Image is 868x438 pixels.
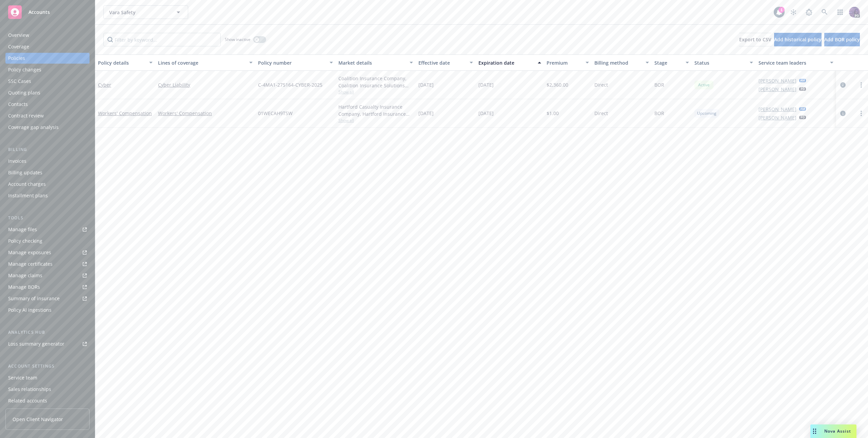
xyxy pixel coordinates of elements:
[5,384,90,395] a: Sales relationships
[8,372,37,383] div: Service team
[544,54,592,71] button: Premium
[8,270,42,281] div: Manage claims
[5,293,90,304] a: Summary of insurance
[594,110,608,117] span: Direct
[338,117,413,123] span: Show all
[810,424,819,438] div: Drag to move
[818,5,831,19] a: Search
[338,103,413,117] div: Hartford Casualty Insurance Company, Hartford Insurance Group
[103,33,221,46] input: Filter by keyword...
[692,54,756,71] button: Status
[758,59,826,66] div: Service team leaders
[418,59,466,66] div: Effective date
[8,282,40,292] div: Manage BORs
[5,236,90,246] a: Policy checking
[8,236,42,246] div: Policy checking
[103,5,188,19] button: Vara Safety
[98,59,145,66] div: Policy details
[5,167,90,178] a: Billing updates
[5,363,90,370] div: Account settings
[787,5,800,19] a: Stop snowing
[774,33,822,46] button: Add historical policy
[5,338,90,349] a: Loss summary generator
[857,109,865,117] a: more
[158,81,253,88] a: Cyber Liability
[255,54,335,71] button: Policy number
[8,30,29,41] div: Overview
[5,53,90,64] a: Policies
[5,372,90,383] a: Service team
[8,395,47,406] div: Related accounts
[8,53,25,64] div: Policies
[8,259,53,269] div: Manage certificates
[476,54,544,71] button: Expiration date
[849,7,860,18] img: photo
[5,395,90,406] a: Related accounts
[8,87,40,98] div: Quoting plans
[258,59,325,66] div: Policy number
[5,64,90,75] a: Policy changes
[8,293,60,304] div: Summary of insurance
[739,36,771,43] span: Export to CSV
[338,75,413,89] div: Coalition Insurance Company, Coalition Insurance Solutions (Carrier)
[5,110,90,121] a: Contract review
[5,156,90,167] a: Invoices
[13,416,63,423] span: Open Client Navigator
[258,81,322,88] span: C-4MA1-275164-CYBER-2025
[5,305,90,315] a: Policy AI ingestions
[416,54,476,71] button: Effective date
[839,81,847,89] a: circleInformation
[5,282,90,292] a: Manage BORs
[654,59,682,66] div: Stage
[594,81,608,88] span: Direct
[8,156,26,167] div: Invoices
[5,224,90,235] a: Manage files
[739,33,771,46] button: Export to CSV
[225,37,251,42] span: Show inactive
[5,76,90,87] a: SSC Cases
[5,215,90,221] div: Tools
[824,36,860,43] span: Add BOR policy
[5,99,90,110] a: Contacts
[8,247,51,258] div: Manage exposures
[5,3,90,22] a: Accounts
[5,247,90,258] span: Manage exposures
[758,86,796,93] a: [PERSON_NAME]
[5,122,90,133] a: Coverage gap analysis
[5,146,90,153] div: Billing
[478,110,494,117] span: [DATE]
[8,338,64,349] div: Loss summary generator
[95,54,155,71] button: Policy details
[697,110,716,116] span: Upcoming
[5,87,90,98] a: Quoting plans
[547,81,568,88] span: $2,360.00
[98,110,152,116] a: Workers' Compensation
[547,59,582,66] div: Premium
[697,82,711,88] span: Active
[654,110,664,117] span: BOR
[5,329,90,336] div: Analytics hub
[756,54,836,71] button: Service team leaders
[98,82,111,88] a: Cyber
[652,54,692,71] button: Stage
[8,64,41,75] div: Policy changes
[8,179,46,190] div: Account charges
[8,110,44,121] div: Contract review
[338,89,413,95] span: Show all
[824,33,860,46] button: Add BOR policy
[5,259,90,269] a: Manage certificates
[28,9,50,15] span: Accounts
[592,54,652,71] button: Billing method
[8,76,31,87] div: SSC Cases
[810,424,856,438] button: Nova Assist
[158,110,253,117] a: Workers' Compensation
[758,114,796,121] a: [PERSON_NAME]
[8,224,37,235] div: Manage files
[418,110,434,117] span: [DATE]
[5,41,90,52] a: Coverage
[158,59,245,66] div: Lines of coverage
[778,7,785,13] div: 1
[338,59,406,66] div: Market details
[694,59,746,66] div: Status
[824,428,851,434] span: Nova Assist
